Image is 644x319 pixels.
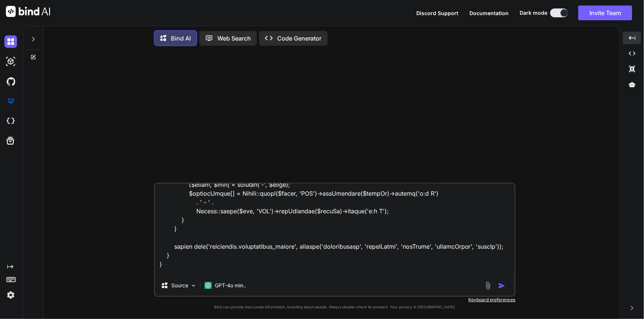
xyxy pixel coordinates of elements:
[469,10,509,16] span: Documentation
[6,6,50,17] img: Bind AI
[190,283,197,289] img: Pick Models
[416,9,458,17] button: Discord Support
[4,55,17,68] img: darkAi-studio
[154,304,516,310] p: Bind can provide inaccurate information, including about people. Always double-check its answers....
[4,115,17,127] img: cloudideIcon
[171,282,188,289] p: Source
[204,282,212,289] img: GPT-4o mini
[4,35,17,48] img: darkChat
[520,9,547,17] span: Dark mode
[4,95,17,108] img: premium
[155,184,514,275] textarea: Lorem=========== Ipsum::dol('/sitametcon/adip', [ElitseddoeIusmodtempoRincididun::utlab, 'etdolor...
[578,6,632,20] button: Invite Team
[498,282,506,290] img: icon
[4,75,17,88] img: githubDark
[154,297,516,303] p: Keyboard preferences
[171,34,191,43] p: Bind AI
[4,289,17,301] img: settings
[484,281,492,290] img: attachment
[416,10,458,16] span: Discord Support
[277,34,322,43] p: Code Generator
[217,34,251,43] p: Web Search
[215,282,246,289] p: GPT-4o min..
[469,9,509,17] button: Documentation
